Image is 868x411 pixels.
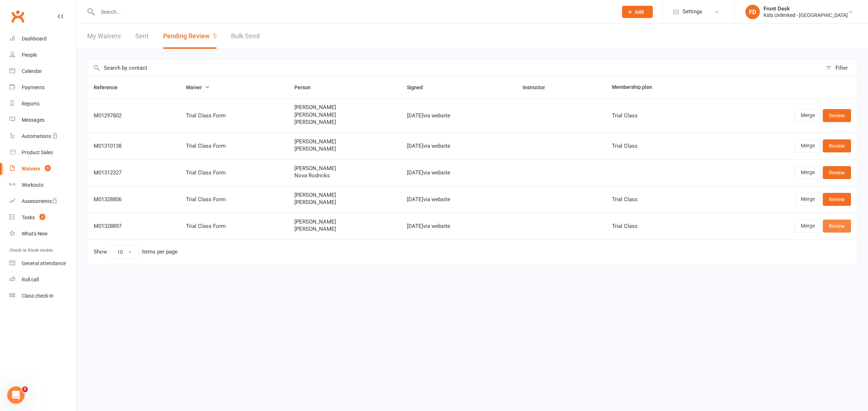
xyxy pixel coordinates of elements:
div: General attendance [22,260,66,266]
span: Nova Rodricks [294,173,393,179]
a: Review [823,193,851,206]
a: Merge [795,193,821,206]
button: Add [622,6,653,18]
div: Reports [22,101,39,107]
a: Assessments [9,193,76,209]
span: Add [635,9,644,15]
a: Tasks 2 [9,209,76,226]
div: Trial Class [612,223,708,229]
a: Product Sales [9,144,76,161]
div: Front Desk [763,5,848,12]
span: [PERSON_NAME] [294,199,393,205]
a: Merge [795,220,821,233]
span: [PERSON_NAME] [294,139,393,145]
button: Pending Review5 [163,24,217,49]
div: Messages [22,117,44,123]
span: 5 [213,32,217,40]
div: People [22,52,37,58]
div: Dashboard [22,36,47,42]
span: Signed [407,85,431,90]
button: Instructor [523,83,553,92]
a: Messages [9,112,76,128]
div: M01297802 [94,113,173,119]
a: Merge [795,139,821,152]
a: Review [823,109,851,122]
a: Waivers 5 [9,161,76,177]
div: FD [745,5,760,19]
div: [DATE] via website [407,143,510,149]
div: Show [94,246,178,259]
div: Trial Class Form [186,223,281,229]
button: Person [294,83,319,92]
div: Kids Unlimited - [GEOGRAPHIC_DATA] [763,12,848,18]
div: Trial Class Form [186,196,281,203]
div: Waivers [22,166,40,172]
a: Dashboard [9,31,76,47]
input: Search by contact [87,60,822,76]
div: [DATE] via website [407,113,510,119]
div: Product Sales [22,150,53,155]
span: 5 [22,386,28,392]
div: M01328806 [94,196,173,203]
button: Filter [822,60,858,76]
span: [PERSON_NAME] [294,219,393,225]
a: People [9,47,76,63]
a: Reports [9,96,76,112]
span: Reference [94,85,125,90]
div: Calendar [22,68,42,74]
div: Trial Class Form [186,143,281,149]
button: Waiver [186,83,210,92]
a: Class kiosk mode [9,288,76,304]
div: M01312327 [94,170,173,176]
div: [DATE] via website [407,223,510,229]
span: [PERSON_NAME] [294,146,393,152]
a: Automations [9,128,76,144]
a: Review [823,220,851,233]
div: Trial Class Form [186,170,281,176]
th: Membership plan [605,77,715,98]
div: Trial Class [612,143,708,149]
span: Waiver [186,85,210,90]
div: Filter [835,64,848,72]
div: What's New [22,231,48,237]
span: [PERSON_NAME] [294,119,393,125]
a: Merge [795,109,821,122]
a: My Waivers [87,24,121,49]
div: items per page [142,249,178,255]
div: Tasks [22,215,35,220]
div: Payments [22,85,44,90]
span: Person [294,85,319,90]
div: M01328897 [94,223,173,229]
a: Clubworx [9,7,27,25]
span: Settings [682,4,702,20]
a: Calendar [9,63,76,79]
div: Class check-in [22,293,54,299]
div: Workouts [22,182,43,188]
a: Payments [9,79,76,96]
div: Automations [22,133,51,139]
div: [DATE] via website [407,196,510,203]
a: Sent [135,24,149,49]
span: [PERSON_NAME] [294,104,393,111]
iframe: Intercom live chat [7,386,25,404]
a: Merge [795,166,821,179]
a: Roll call [9,272,76,288]
span: [PERSON_NAME] [294,112,393,118]
span: [PERSON_NAME] [294,192,393,198]
button: Reference [94,83,125,92]
span: 2 [39,214,45,220]
a: What's New [9,226,76,242]
a: Workouts [9,177,76,193]
span: Instructor [523,85,553,90]
div: Trial Class Form [186,113,281,119]
a: Review [823,166,851,179]
a: Bulk Send [231,24,260,49]
div: Roll call [22,277,39,282]
input: Search... [95,7,613,17]
div: [DATE] via website [407,170,510,176]
a: General attendance kiosk mode [9,255,76,272]
div: Trial Class [612,196,708,203]
span: [PERSON_NAME] [294,226,393,232]
span: [PERSON_NAME] [294,165,393,172]
div: Trial Class [612,113,708,119]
